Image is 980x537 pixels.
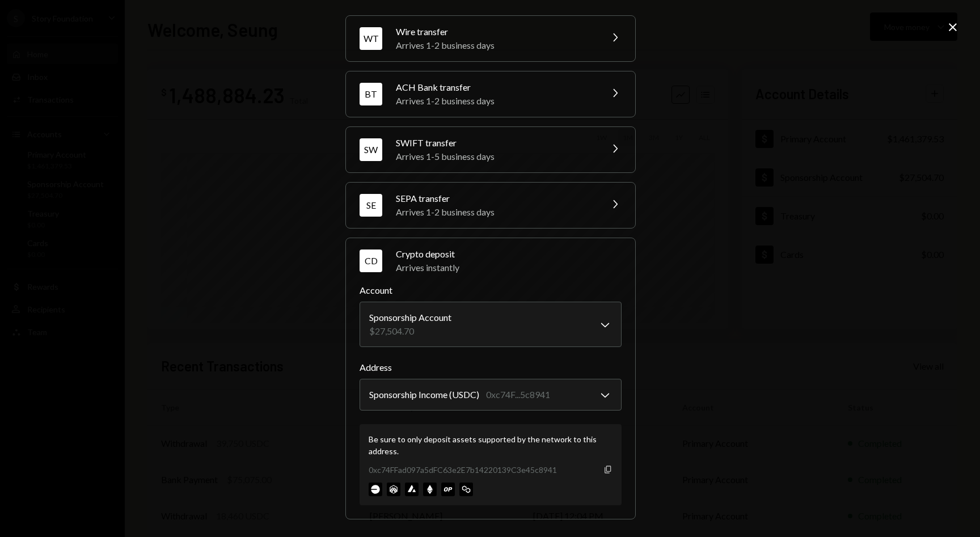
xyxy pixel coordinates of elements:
div: Arrives 1-2 business days [396,205,594,219]
div: CD [360,250,382,272]
button: Account [360,302,622,347]
img: optimism-mainnet [441,483,455,496]
div: WT [360,27,382,50]
div: Arrives instantly [396,261,622,274]
button: SWSWIFT transferArrives 1-5 business days [346,127,635,172]
img: ethereum-mainnet [423,483,437,496]
button: WTWire transferArrives 1-2 business days [346,16,635,61]
div: Crypto deposit [396,247,622,261]
div: ACH Bank transfer [396,81,594,94]
button: CDCrypto depositArrives instantly [346,238,635,284]
button: SESEPA transferArrives 1-2 business days [346,183,635,228]
div: SW [360,138,382,161]
img: base-mainnet [369,483,382,496]
button: Address [360,379,622,411]
img: avalanche-mainnet [405,483,419,496]
div: Arrives 1-2 business days [396,94,594,108]
div: 0xc74FFad097a5dFC63e2E7b14220139C3e45c8941 [369,464,557,476]
div: SE [360,194,382,217]
div: CDCrypto depositArrives instantly [360,284,622,505]
button: BTACH Bank transferArrives 1-2 business days [346,71,635,117]
div: Be sure to only deposit assets supported by the network to this address. [369,433,612,457]
img: arbitrum-mainnet [387,483,400,496]
div: Arrives 1-5 business days [396,150,594,163]
div: 0xc74F...5c8941 [486,388,550,401]
div: Arrives 1-2 business days [396,39,594,52]
div: BT [360,83,382,105]
div: SWIFT transfer [396,136,594,150]
div: Wire transfer [396,25,594,39]
div: SEPA transfer [396,192,594,205]
label: Address [360,361,622,374]
label: Account [360,284,622,297]
img: polygon-mainnet [459,483,473,496]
